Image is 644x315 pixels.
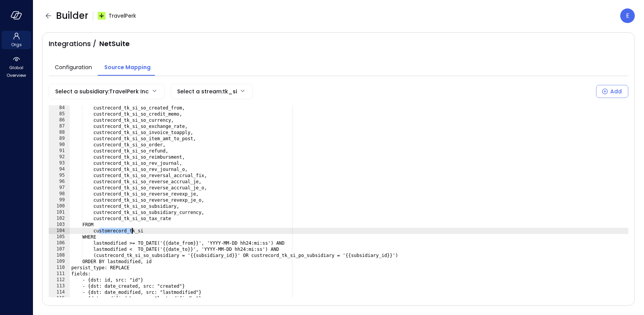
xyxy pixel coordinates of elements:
[596,84,628,99] div: Select a Subsidiary to add a new Stream
[610,87,622,96] div: Add
[49,191,70,197] div: 98
[49,197,70,203] div: 99
[49,172,70,179] div: 95
[49,259,70,265] div: 109
[49,295,70,302] div: 115
[49,39,96,49] span: Integrations /
[49,228,70,234] div: 104
[98,12,105,20] img: euz2wel6fvrjeyhjwgr9
[49,179,70,185] div: 96
[49,277,70,283] div: 112
[49,160,70,166] div: 93
[2,54,31,80] div: Global Overview
[49,111,70,117] div: 85
[49,117,70,123] div: 86
[49,154,70,160] div: 92
[49,222,70,228] div: 103
[49,142,70,148] div: 90
[49,289,70,295] div: 114
[55,84,149,99] div: Select a subsidiary : TravelPerk Inc
[49,203,70,209] div: 100
[49,234,70,240] div: 105
[49,240,70,246] div: 106
[49,246,70,252] div: 107
[11,41,22,48] span: Orgs
[104,63,151,71] span: Source Mapping
[626,11,629,20] p: E
[620,8,635,23] div: Eleanor Yehudai
[49,209,70,216] div: 101
[49,166,70,172] div: 94
[55,63,92,71] span: Configuration
[2,31,31,49] div: Orgs
[108,12,136,20] span: TravelPerk
[49,216,70,222] div: 102
[49,185,70,191] div: 97
[99,39,130,49] span: NetSuite
[49,136,70,142] div: 89
[49,105,70,111] div: 84
[49,252,70,259] div: 108
[177,84,237,99] div: Select a stream : tk_si
[49,148,70,154] div: 91
[56,10,88,22] span: Builder
[49,283,70,289] div: 113
[49,123,70,129] div: 87
[596,85,628,98] button: Add
[5,64,28,79] span: Global Overview
[49,265,70,271] div: 110
[49,129,70,136] div: 88
[49,271,70,277] div: 111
